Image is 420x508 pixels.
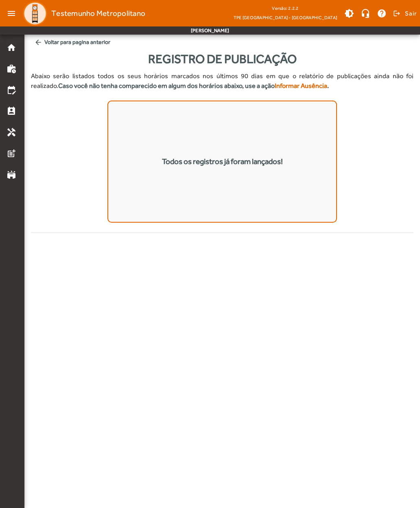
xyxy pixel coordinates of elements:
[31,71,413,91] p: Abaixo serão listados todos os seus horários marcados nos últimos 90 dias em que o relatório de p...
[162,156,283,168] div: Todos os registros já foram lançados!
[234,13,337,22] span: TPE [GEOGRAPHIC_DATA] - [GEOGRAPHIC_DATA]
[58,82,329,90] strong: Caso você não tenha comparecido em algum dos horários abaixo, use a ação .
[7,43,16,53] mat-icon: home
[405,7,417,20] span: Sair
[392,7,417,20] button: Sair
[7,170,16,180] mat-icon: stadium
[23,1,47,26] img: Logo TPE
[34,38,42,46] mat-icon: arrow_back
[20,1,145,26] a: Testemunho Metropolitano
[31,35,413,50] span: Voltar para pagina anterior
[7,85,16,95] mat-icon: edit_calendar
[3,5,20,22] mat-icon: menu
[234,3,337,13] div: Versão: 2.2.2
[31,50,413,68] div: Registro de Publicação
[7,106,16,116] mat-icon: perm_contact_calendar
[7,64,16,74] mat-icon: work_history
[275,82,327,90] strong: Informar Ausência
[7,127,16,137] mat-icon: handyman
[51,7,145,20] span: Testemunho Metropolitano
[7,149,16,158] mat-icon: post_add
